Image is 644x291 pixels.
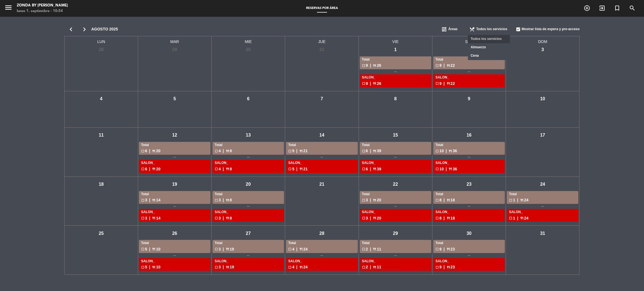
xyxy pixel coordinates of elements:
[435,75,503,80] div: SALON_
[435,167,439,171] span: check_box_outline_blank
[226,167,229,171] span: restaurant
[215,149,218,153] span: check_box_outline_blank
[149,246,150,252] span: |
[215,192,282,197] div: Total
[96,94,106,104] div: 4
[435,259,503,264] div: SALON_
[390,94,400,104] div: 8
[447,216,450,220] span: restaurant
[476,27,507,32] span: Todos los servicios
[538,228,548,238] div: 31
[509,192,576,197] div: Total
[170,130,179,140] div: 12
[362,80,429,87] div: 9 26
[373,199,376,202] span: restaurant
[447,82,450,85] span: restaurant
[538,180,548,189] div: 24
[362,246,429,252] div: 2 11
[390,130,400,140] div: 15
[141,166,208,172] div: 6 20
[509,215,576,221] div: 1 24
[17,8,68,14] div: lunes 1. septiembre - 10:54
[516,27,521,32] span: check_box
[4,3,13,14] button: menu
[243,130,253,140] div: 13
[373,82,376,85] span: restaurant
[299,247,303,251] span: restaurant
[599,5,605,11] i: exit_to_app
[464,180,474,189] div: 23
[370,80,371,87] span: |
[152,266,155,269] span: restaurant
[78,25,91,33] i: chevron_right
[215,142,282,148] div: Total
[152,167,155,171] span: restaurant
[317,228,327,238] div: 28
[362,160,429,166] div: SALON_
[446,148,447,154] span: |
[215,266,218,269] span: check_box_outline_blank
[449,149,452,153] span: restaurant
[152,199,155,202] span: restaurant
[614,5,621,11] i: turned_in_not
[288,259,355,264] div: SALON_
[299,266,303,269] span: restaurant
[64,36,138,45] span: LUN
[509,197,576,203] div: 1 24
[538,130,548,140] div: 17
[149,166,150,172] span: |
[435,247,439,251] span: check_box_outline_blank
[373,216,376,220] span: restaurant
[362,209,429,215] div: SALON_
[317,130,327,140] div: 14
[215,216,218,220] span: check_box_outline_blank
[223,166,224,172] span: |
[215,209,282,215] div: SALON_
[91,26,118,32] span: agosto 2025
[447,199,450,202] span: restaurant
[141,259,208,264] div: SALON_
[152,247,155,251] span: restaurant
[223,215,224,221] span: |
[223,148,224,154] span: |
[435,64,439,67] span: check_box_outline_blank
[243,94,253,104] div: 6
[362,197,429,203] div: 3 20
[362,149,365,153] span: check_box_outline_blank
[435,148,503,154] div: 10 36
[288,167,292,171] span: check_box_outline_blank
[435,197,503,203] div: 8 18
[285,36,359,45] span: JUE
[317,180,327,189] div: 21
[509,216,512,220] span: check_box_outline_blank
[370,148,371,154] span: |
[226,216,229,220] span: restaurant
[538,45,548,55] div: 3
[370,62,371,69] span: |
[212,36,285,45] span: MIE
[215,240,282,246] div: Total
[141,266,145,269] span: check_box_outline_blank
[288,247,292,251] span: check_box_outline_blank
[317,94,327,104] div: 7
[362,64,365,67] span: check_box_outline_blank
[141,148,208,154] div: 6 20
[149,148,150,154] span: |
[170,180,179,189] div: 19
[362,240,429,246] div: Total
[4,3,13,12] i: menu
[141,215,208,221] div: 3 14
[288,160,355,166] div: SALON_
[435,246,503,252] div: 9 23
[370,264,371,270] span: |
[447,64,450,67] span: restaurant
[362,148,429,154] div: 6 39
[584,5,590,11] i: add_circle_outline
[390,180,400,189] div: 22
[538,94,548,104] div: 10
[509,199,512,202] span: check_box_outline_blank
[288,266,292,269] span: check_box_outline_blank
[444,80,445,87] span: |
[471,45,486,50] span: Almuerzo
[370,215,371,221] span: |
